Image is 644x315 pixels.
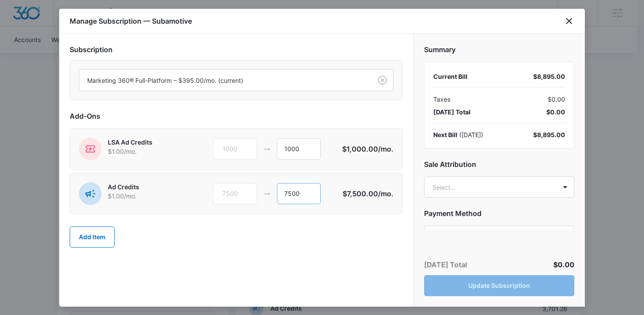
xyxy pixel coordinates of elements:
[70,16,192,26] h1: Manage Subscription — Subamotive
[277,138,321,159] input: 1
[108,138,184,147] p: LSA Ad Credits
[564,16,574,26] button: close
[433,107,471,117] span: [DATE] Total
[424,44,574,55] h2: Summary
[433,131,457,138] span: Next Bill
[70,44,403,55] h2: Subscription
[277,183,321,204] input: 1
[108,182,184,191] p: Ad Credits
[108,147,184,156] p: $1.00 /mo.
[70,227,115,248] button: Add Item
[553,260,574,269] span: $0.00
[548,95,565,104] span: $0.00
[343,188,393,199] p: $7,500.00
[70,111,403,121] h2: Add-Ons
[433,73,467,80] span: Current Bill
[342,144,393,154] p: $1,000.00
[533,72,565,81] div: $8,895.00
[108,191,184,201] p: $1.00 /mo.
[433,95,450,104] span: Taxes
[424,159,574,170] h2: Sale Attribution
[378,189,393,198] span: /mo.
[424,208,574,219] h2: Payment Method
[533,130,565,139] div: $8,895.00
[424,259,467,270] p: [DATE] Total
[433,130,483,139] div: ( [DATE] )
[546,107,565,117] span: $0.00
[87,76,89,85] input: Subscription
[378,145,393,153] span: /mo.
[375,73,389,87] button: Clear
